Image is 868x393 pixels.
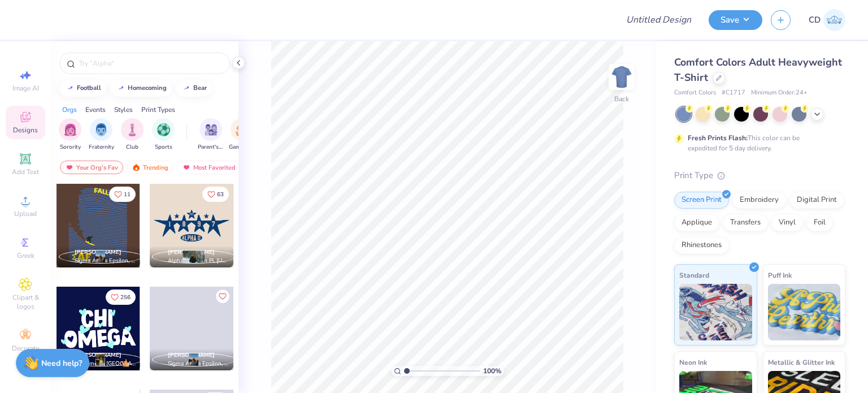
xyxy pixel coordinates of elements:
[229,118,255,152] div: filter for Game Day
[77,85,101,91] div: football
[709,10,762,30] button: Save
[152,118,175,152] button: filter button
[12,167,39,176] span: Add Text
[198,118,224,152] div: filter for Parent's Weekend
[60,143,81,152] span: Sorority
[614,94,629,104] div: Back
[723,214,768,231] div: Transfers
[41,358,82,369] strong: Need help?
[59,118,81,152] button: filter button
[141,105,175,115] div: Print Types
[155,143,172,152] span: Sports
[674,214,719,231] div: Applique
[216,290,229,303] button: Like
[674,192,729,209] div: Screen Print
[60,161,123,174] div: Your Org's Fav
[202,187,229,202] button: Like
[688,133,827,153] div: This color can be expedited for 5 day delivery.
[768,356,835,368] span: Metallic & Glitter Ink
[85,105,106,115] div: Events
[127,161,173,174] div: Trending
[771,214,803,231] div: Vinyl
[809,9,845,31] a: CD
[674,55,842,84] span: Comfort Colors Adult Heavyweight T-Shirt
[12,84,39,93] span: Image AI
[65,163,74,171] img: most_fav.gif
[121,118,144,152] button: filter button
[95,123,107,136] img: Fraternity Image
[177,161,241,174] div: Most Favorited
[198,118,224,152] button: filter button
[152,118,175,152] div: filter for Sports
[168,351,215,359] span: [PERSON_NAME]
[75,257,136,265] span: Sigma Alpha Epsilon, [GEOGRAPHIC_DATA][US_STATE]
[126,123,138,136] img: Club Image
[768,269,792,281] span: Puff Ink
[157,123,170,136] img: Sports Image
[674,237,729,254] div: Rhinestones
[13,126,38,135] span: Designs
[679,284,752,340] img: Standard
[62,105,77,115] div: Orgs
[89,143,114,152] span: Fraternity
[64,123,77,136] img: Sorority Image
[75,248,121,256] span: [PERSON_NAME]
[14,209,37,218] span: Upload
[217,192,224,197] span: 63
[126,143,138,152] span: Club
[610,66,633,88] img: Back
[59,118,81,152] div: filter for Sorority
[205,123,218,136] img: Parent's Weekend Image
[193,85,207,91] div: bear
[75,351,121,359] span: [PERSON_NAME]
[679,269,709,281] span: Standard
[229,143,255,152] span: Game Day
[106,290,136,305] button: Like
[229,118,255,152] button: filter button
[182,163,191,171] img: most_fav.gif
[89,118,114,152] button: filter button
[751,88,808,98] span: Minimum Order: 24 +
[109,187,136,202] button: Like
[674,88,716,98] span: Comfort Colors
[617,8,700,31] input: Untitled Design
[722,88,745,98] span: # C1717
[674,169,845,182] div: Print Type
[168,248,215,256] span: [PERSON_NAME]
[110,80,172,97] button: homecoming
[12,344,39,353] span: Decorate
[132,163,141,171] img: trending.gif
[809,14,821,27] span: CD
[168,257,229,265] span: Alpha Omicron Pi, [US_STATE] A&M University
[688,133,748,142] strong: Fresh Prints Flash:
[128,85,167,91] div: homecoming
[182,85,191,92] img: trend_line.gif
[732,192,786,209] div: Embroidery
[236,123,249,136] img: Game Day Image
[6,293,45,311] span: Clipart & logos
[168,360,229,368] span: Sigma Alpha Epsilon, [GEOGRAPHIC_DATA][US_STATE]
[89,118,114,152] div: filter for Fraternity
[679,356,707,368] span: Neon Ink
[78,58,223,69] input: Try "Alpha"
[198,143,224,152] span: Parent's Weekend
[114,105,133,115] div: Styles
[176,80,212,97] button: bear
[823,9,845,31] img: Crishel Dayo Isa
[75,360,136,368] span: Chi Omega, [GEOGRAPHIC_DATA][US_STATE]
[483,366,501,376] span: 100 %
[17,251,34,260] span: Greek
[120,295,131,300] span: 256
[789,192,844,209] div: Digital Print
[121,118,144,152] div: filter for Club
[59,80,106,97] button: football
[116,85,125,92] img: trend_line.gif
[806,214,833,231] div: Foil
[66,85,75,92] img: trend_line.gif
[768,284,841,340] img: Puff Ink
[124,192,131,197] span: 11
